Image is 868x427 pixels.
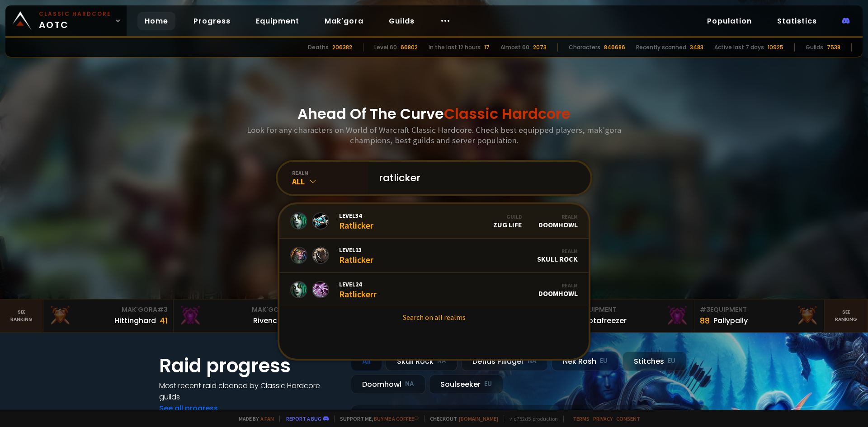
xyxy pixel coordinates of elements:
[700,305,710,314] span: # 3
[713,315,748,326] div: Pallypally
[538,282,578,298] div: Doomhowl
[459,415,498,422] a: [DOMAIN_NAME]
[174,300,304,332] a: Mak'Gora#2Rivench100
[600,357,608,366] small: EU
[768,43,783,52] div: 10925
[504,415,558,422] span: v. d752d5 - production
[694,300,825,332] a: #3Equipment88Pallypally
[827,43,840,52] div: 7538
[279,307,589,327] a: Search on all realms
[297,103,571,125] h1: Ahead Of The Curve
[159,352,340,380] h1: Raid progress
[339,246,373,254] span: Level 13
[334,415,419,422] span: Support me,
[292,169,368,176] div: realm
[43,300,174,332] a: Mak'Gora#3Hittinghard41
[317,12,371,30] a: Mak'gora
[429,43,481,52] div: In the last 12 hours
[484,43,490,52] div: 17
[825,300,868,332] a: Seeranking
[564,300,694,332] a: #2Equipment88Notafreezer
[424,415,498,422] span: Checkout
[5,5,127,36] a: Classic HardcoreAOTC
[537,248,578,254] div: Realm
[552,352,619,371] div: Nek'Rosh
[493,213,522,220] div: Guild
[770,12,824,30] a: Statistics
[186,12,238,30] a: Progress
[137,12,175,30] a: Home
[351,375,425,394] div: Doomhowl
[573,415,590,422] a: Terms
[49,305,168,314] div: Mak'Gora
[159,403,218,413] a: See all progress
[690,43,703,52] div: 3483
[374,415,419,422] a: Buy me a coffee
[39,10,111,32] span: AOTC
[405,380,414,389] small: NA
[279,239,589,273] a: Level13RatlickerRealmSkull Rock
[437,357,446,366] small: NA
[700,12,759,30] a: Population
[593,415,613,422] a: Privacy
[500,43,529,52] div: Almost 60
[260,415,274,422] a: a fan
[444,103,571,124] span: Classic Hardcore
[286,415,321,422] a: Report a bug
[569,43,600,52] div: Characters
[528,357,537,366] small: NA
[493,213,522,229] div: Zug Life
[339,280,377,288] span: Level 24
[339,246,373,265] div: Ratlicker
[279,273,589,307] a: Level24RatlickerrRealmDoomhowl
[700,305,819,314] div: Equipment
[583,315,627,326] div: Notafreezer
[233,415,274,422] span: Made by
[292,176,368,187] div: All
[159,380,340,403] h4: Most recent raid cleaned by Classic Hardcore guilds
[461,352,548,371] div: Defias Pillager
[339,280,377,300] div: Ratlickerr
[114,315,156,326] div: Hittinghard
[533,43,547,52] div: 2073
[279,204,589,239] a: Level34RatlickerGuildZug LifeRealmDoomhowl
[160,314,168,327] div: 41
[429,375,503,394] div: Soulseeker
[538,282,578,289] div: Realm
[351,352,382,371] div: All
[382,12,422,30] a: Guilds
[386,352,458,371] div: Skull Rock
[570,305,689,314] div: Equipment
[332,43,352,52] div: 206382
[484,380,492,389] small: EU
[157,305,168,314] span: # 3
[537,248,578,263] div: Skull Rock
[538,213,578,229] div: Doomhowl
[179,305,298,314] div: Mak'Gora
[39,10,111,18] small: Classic Hardcore
[604,43,625,52] div: 846686
[806,43,823,52] div: Guilds
[700,314,710,327] div: 88
[339,211,373,220] span: Level 34
[668,357,675,366] small: EU
[623,352,687,371] div: Stitches
[374,43,397,52] div: Level 60
[253,315,282,326] div: Rivench
[538,213,578,220] div: Realm
[401,43,418,52] div: 66802
[339,211,373,231] div: Ratlicker
[714,43,764,52] div: Active last 7 days
[243,125,625,145] h3: Look for any characters on World of Warcraft Classic Hardcore. Check best equipped players, mak'g...
[636,43,686,52] div: Recently scanned
[373,162,580,194] input: Search a character...
[249,12,307,30] a: Equipment
[308,43,329,52] div: Deaths
[616,415,640,422] a: Consent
